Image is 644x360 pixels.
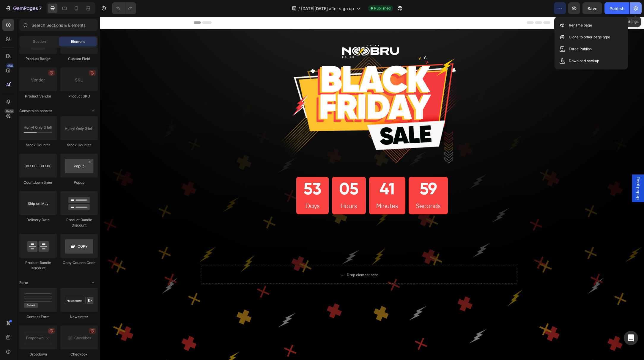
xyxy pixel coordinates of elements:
[19,314,57,320] div: Contact Form
[239,184,259,196] p: Hours
[604,2,629,14] button: Publish
[569,46,592,52] p: Force Publish
[276,184,298,196] p: Minutes
[33,39,46,44] span: Section
[39,5,42,12] p: 7
[88,278,98,287] span: Toggle open
[316,184,341,196] p: Seconds
[19,56,57,62] div: Product Badge
[60,56,98,62] div: Custom Field
[60,94,98,99] div: Product SKU
[19,260,57,271] div: Product Bundle Discount
[624,331,638,345] div: Open Intercom Messenger
[19,142,57,148] div: Stock Counter
[247,256,278,261] div: Drop element here
[569,22,592,28] p: Rename page
[60,142,98,148] div: Stock Counter
[19,19,98,31] input: Search Sections & Elements
[60,180,98,185] div: Popup
[316,163,341,184] div: 59
[203,184,221,196] p: Days
[298,5,300,12] span: /
[2,2,44,14] button: 7
[6,63,14,68] div: 450
[569,34,610,40] p: Clone to other page type
[112,2,136,14] div: Undo/Redo
[19,352,57,357] div: Dropdown
[19,280,28,285] span: Form
[60,217,98,228] div: Product Bundle Discount
[588,6,597,11] span: Save
[239,163,259,184] div: 05
[203,163,221,184] div: 53
[19,180,57,185] div: Countdown timer
[569,58,599,64] p: Download backup
[4,109,14,114] div: Beta
[171,22,373,150] img: gempages_568252722143298469-3db80721-0339-4414-8ab0-d65ebd185095.png
[60,260,98,265] div: Copy Coupon Code
[71,39,85,44] span: Element
[276,163,298,184] div: 41
[19,108,52,114] span: Conversion booster
[60,352,98,357] div: Checkbox
[610,5,624,12] div: Publish
[60,314,98,320] div: Newsletter
[301,5,354,12] span: [DATE][DATE] after sign up
[19,217,57,223] div: Delivery Date
[374,6,391,11] span: Published
[100,17,644,360] iframe: Design area
[535,160,541,183] span: Deal popup
[582,2,602,14] button: Save
[88,106,98,116] span: Toggle open
[19,94,57,99] div: Product Vendor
